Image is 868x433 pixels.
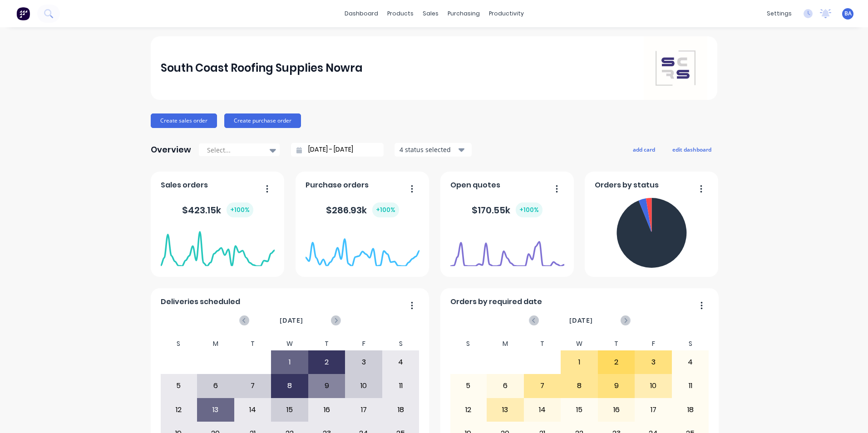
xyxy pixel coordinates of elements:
[345,351,382,374] div: 3
[524,399,561,421] div: 14
[161,399,197,421] div: 12
[561,351,597,374] div: 1
[235,374,271,397] div: 7
[672,351,709,374] div: 4
[234,337,271,350] div: T
[271,337,308,350] div: W
[345,399,382,421] div: 17
[235,399,271,421] div: 14
[197,399,234,421] div: 13
[672,337,709,350] div: S
[271,374,308,397] div: 8
[383,399,419,421] div: 18
[151,113,217,128] button: Create sales order
[271,399,308,421] div: 15
[161,180,208,191] span: Sales orders
[308,337,345,350] div: T
[306,180,369,191] span: Purchase orders
[182,202,253,217] div: $ 423.15k
[450,180,500,191] span: Open quotes
[644,36,707,100] img: South Coast Roofing Supplies Nowra
[271,351,308,374] div: 1
[450,399,487,421] div: 12
[280,315,303,325] span: [DATE]
[487,399,523,421] div: 13
[844,10,852,18] span: BA
[672,374,709,397] div: 11
[399,145,457,154] div: 4 status selected
[383,351,419,374] div: 4
[487,374,523,397] div: 6
[326,202,399,217] div: $ 286.93k
[309,374,345,397] div: 9
[161,296,240,307] span: Deliveries scheduled
[345,337,382,350] div: F
[450,296,542,307] span: Orders by required date
[672,399,709,421] div: 18
[450,374,487,397] div: 5
[561,337,598,350] div: W
[382,337,419,350] div: S
[345,374,382,397] div: 10
[598,337,635,350] div: T
[635,399,671,421] div: 17
[197,374,234,397] div: 6
[383,7,418,20] div: products
[450,337,487,350] div: S
[762,7,796,20] div: settings
[472,202,542,217] div: $ 170.55k
[569,315,593,325] span: [DATE]
[524,374,561,397] div: 7
[635,351,671,374] div: 3
[598,399,635,421] div: 16
[309,351,345,374] div: 2
[666,143,717,155] button: edit dashboard
[161,374,197,397] div: 5
[561,374,597,397] div: 8
[383,374,419,397] div: 11
[516,202,542,217] div: + 100 %
[227,202,253,217] div: + 100 %
[561,399,597,421] div: 15
[395,143,472,157] button: 4 status selected
[635,374,671,397] div: 10
[598,374,635,397] div: 9
[484,7,528,20] div: productivity
[635,337,672,350] div: F
[224,113,301,128] button: Create purchase order
[443,7,484,20] div: purchasing
[340,7,383,20] a: dashboard
[595,180,659,191] span: Orders by status
[197,337,234,350] div: M
[372,202,399,217] div: + 100 %
[309,399,345,421] div: 16
[151,141,191,159] div: Overview
[16,7,30,20] img: Factory
[627,143,661,155] button: add card
[161,59,363,77] div: South Coast Roofing Supplies Nowra
[487,337,524,350] div: M
[598,351,635,374] div: 2
[160,337,197,350] div: S
[524,337,561,350] div: T
[418,7,443,20] div: sales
